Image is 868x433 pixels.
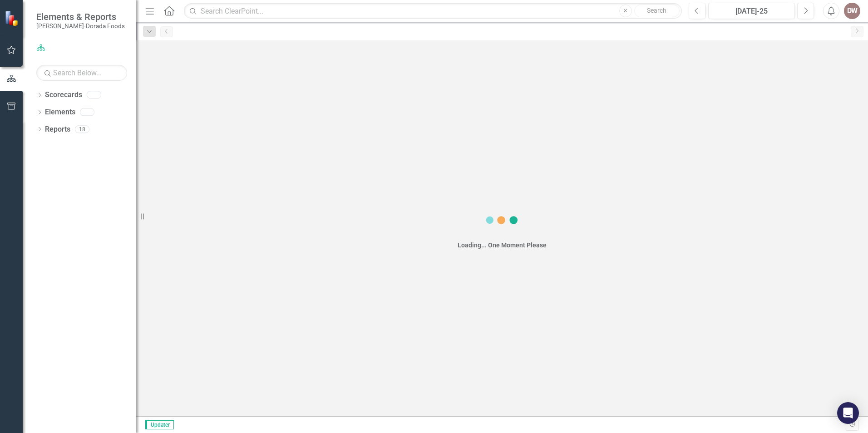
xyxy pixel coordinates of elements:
div: [DATE]-25 [711,6,792,17]
a: Reports [45,124,70,135]
span: Updater [145,420,174,429]
span: Search [647,7,666,14]
span: Elements & Reports [36,11,125,22]
small: [PERSON_NAME]-Dorada Foods [36,22,125,30]
input: Search Below... [36,65,127,81]
button: [DATE]-25 [708,3,795,19]
button: Search [634,5,680,17]
a: Scorecards [45,90,82,100]
input: Search ClearPoint... [184,3,682,19]
div: Open Intercom Messenger [837,402,859,424]
button: DW [844,3,860,19]
a: Elements [45,107,75,118]
img: ClearPoint Strategy [5,10,20,26]
div: Loading... One Moment Please [458,241,547,250]
div: 18 [75,125,89,133]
